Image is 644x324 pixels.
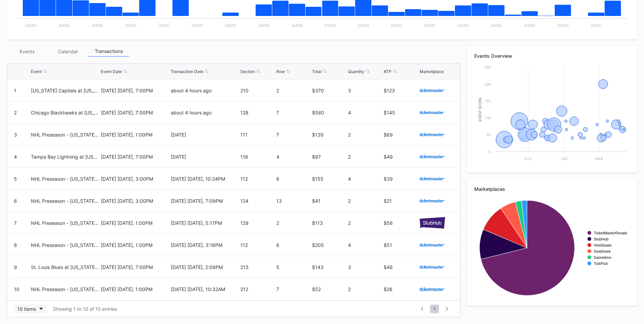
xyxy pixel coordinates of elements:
div: [DATE] [DATE], 7:00PM [101,88,169,93]
div: 6 [276,242,310,248]
div: St. Louis Blues at [US_STATE] Devils [31,264,99,270]
div: $52 [312,286,346,292]
div: $49 [384,154,418,160]
div: Marketplaces [474,186,630,192]
div: [DATE] [DATE], 3:00PM [101,198,169,204]
div: Transactions [88,46,129,57]
div: 124 [240,198,274,204]
img: ticketmaster.svg [420,155,445,158]
div: $113 [312,220,346,226]
img: ticketmaster.svg [420,89,445,92]
div: [DATE] [DATE], 1:00PM [101,132,169,138]
div: NHL Preseason - [US_STATE] Rangers at [US_STATE] Devils [31,220,99,226]
div: 7 [276,132,310,138]
div: about 4 hours ago [171,88,239,93]
div: [DATE] [DATE], 7:00PM [101,154,169,160]
div: 2 [276,88,310,93]
text: 100 [485,116,491,120]
div: 3 [14,132,17,138]
text: [DATE] [225,23,236,28]
div: 8 [14,242,17,248]
div: [DATE] [DATE], 1:00PM [101,286,169,292]
text: Jan [561,157,568,161]
img: ticketmaster.svg [420,199,445,202]
div: Event Date [101,69,122,74]
text: 250 [484,65,491,69]
div: [DATE] [DATE], 10:32AM [171,286,239,292]
div: Showing 1 to 10 of 10 entries [53,306,117,312]
img: ticketmaster.svg [420,133,445,136]
div: [DATE] [DATE], 7:00PM [101,110,169,115]
div: Total [312,69,321,74]
div: [DATE] [DATE], 5:17PM [171,220,239,226]
div: 4 [348,110,382,115]
text: SeatGeek [594,249,611,253]
text: [DATE] [557,23,569,28]
img: ticketmaster.svg [420,287,445,291]
div: Quantity [348,69,364,74]
div: Events [7,46,48,57]
div: $370 [312,88,346,93]
div: $123 [384,88,418,93]
div: Calendar [48,46,88,57]
text: [DATE] [524,23,535,28]
div: [DATE] [DATE], 7:09PM [171,198,239,204]
text: TicketMasterResale [594,231,627,235]
div: [DATE] [DATE], 2:09PM [171,264,239,270]
div: [DATE] [171,132,239,138]
text: 150 [485,99,491,103]
div: NHL Preseason - [US_STATE] Rangers at [US_STATE] Devils [31,286,99,292]
div: NHL Preseason - [US_STATE] Rangers at [US_STATE] Devils [31,132,99,138]
div: 9 [14,264,17,270]
div: [DATE] [DATE], 3:00PM [101,176,169,182]
span: 1 [430,305,439,313]
div: 2 [348,132,382,138]
div: NHL Preseason - [US_STATE] Rangers at [US_STATE] Devils [31,242,99,248]
div: [DATE] [171,154,239,160]
text: [DATE] [125,23,136,28]
div: about 4 hours ago [171,110,239,115]
div: 6 [276,176,310,182]
div: 129 [240,220,274,226]
div: Row [276,69,285,74]
div: $205 [312,242,346,248]
div: $143 [312,264,346,270]
img: stubHub.svg [420,217,445,229]
div: 7 [276,286,310,292]
div: $41 [312,198,346,204]
text: Mar [595,157,603,161]
div: 6 [14,198,17,204]
img: ticketmaster.svg [420,243,445,247]
text: 0 [489,149,491,154]
div: ATP [384,69,391,74]
text: 50 [486,132,491,137]
div: [DATE] [DATE], 1:00PM [101,242,169,248]
text: StubHub [594,237,609,241]
text: Gametime [594,255,611,259]
div: 116 [240,154,274,160]
div: $69 [384,132,418,138]
div: 3 [348,264,382,270]
div: 4 [276,154,310,160]
text: [DATE] [292,23,303,28]
text: TickPick [594,262,608,266]
text: VividSeats [594,243,612,247]
div: [US_STATE] Capitals at [US_STATE] Devils [31,88,99,93]
div: 2 [348,220,382,226]
text: [DATE] [358,23,369,28]
div: 7 [14,220,17,226]
text: [DATE] [92,23,103,28]
div: 7 [276,110,310,115]
div: $26 [384,286,418,292]
div: 128 [240,110,274,115]
text: [DATE] [258,23,270,28]
div: [DATE] [DATE], 7:00PM [101,264,169,270]
div: Transaction Date [171,69,203,74]
div: Marketplace [420,69,444,74]
div: 111 [240,132,274,138]
div: 4 [14,154,17,160]
div: $580 [312,110,346,115]
div: $145 [384,110,418,115]
svg: Chart title [474,197,630,299]
img: ticketmaster.svg [420,177,445,180]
